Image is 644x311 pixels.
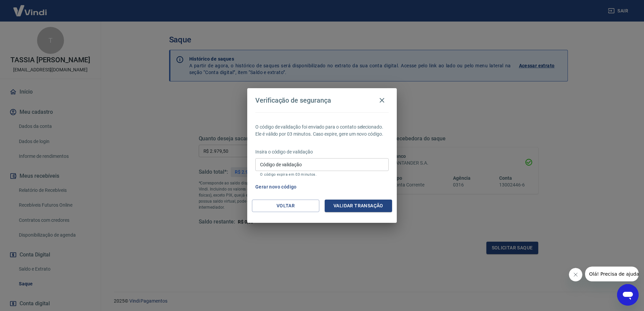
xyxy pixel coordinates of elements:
p: O código de validação foi enviado para o contato selecionado. Ele é válido por 03 minutos. Caso e... [255,124,389,138]
iframe: Botão para abrir a janela de mensagens [617,284,639,306]
button: Voltar [252,200,319,212]
p: Insira o código de validação [255,148,389,155]
span: Olá! Precisa de ajuda? [4,5,57,10]
h4: Verificação de segurança [255,96,331,104]
button: Validar transação [325,200,392,212]
p: O código expira em 03 minutos. [260,172,384,177]
iframe: Fechar mensagem [569,268,582,281]
button: Gerar novo código [253,181,299,193]
iframe: Mensagem da empresa [585,267,639,281]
